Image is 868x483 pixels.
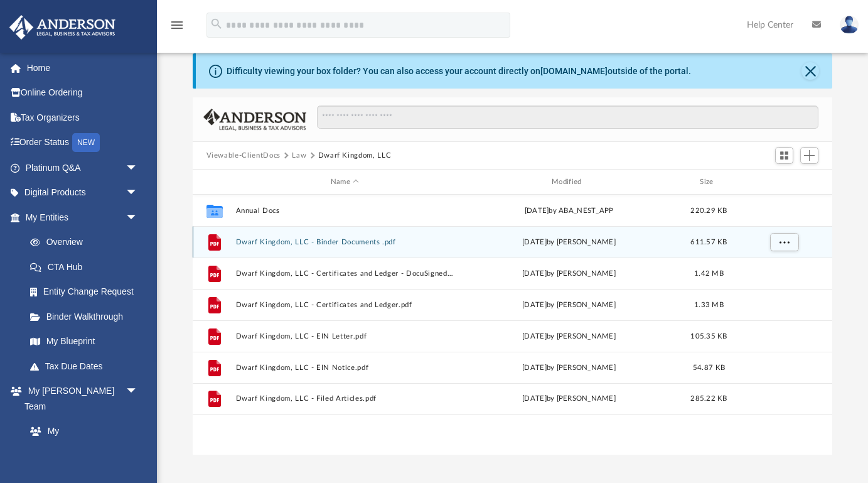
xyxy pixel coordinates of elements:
button: Switch to Grid View [775,147,794,165]
span: 611.57 KB [690,239,727,246]
div: [DATE] by [PERSON_NAME] [459,362,678,374]
div: NEW [72,133,100,152]
div: [DATE] by [PERSON_NAME] [459,300,678,311]
i: menu [169,18,185,33]
div: id [198,176,229,188]
img: Anderson Advisors Platinum Portal [6,15,119,40]
a: Overview [18,230,157,255]
img: User Pic [840,16,859,34]
div: grid [193,195,833,455]
span: 54.87 KB [693,364,725,371]
div: [DATE] by [PERSON_NAME] [459,393,678,404]
button: Dwarf Kingdom, LLC - Filed Articles.pdf [235,394,454,403]
a: Entity Change Request [18,279,157,305]
a: My Entitiesarrow_drop_down [9,205,157,230]
button: Dwarf Kingdom, LLC [318,150,392,161]
i: search [210,17,223,31]
button: Dwarf Kingdom, LLC - EIN Notice.pdf [235,364,454,372]
span: 105.35 KB [690,333,727,340]
div: [DATE] by [PERSON_NAME] [459,268,678,279]
div: [DATE] by ABA_NEST_APP [459,205,678,217]
button: Add [800,147,819,165]
a: Online Ordering [9,80,157,106]
a: My [PERSON_NAME] Teamarrow_drop_down [9,379,151,419]
button: Close [801,62,819,80]
span: arrow_drop_down [126,205,151,231]
span: 220.29 KB [690,207,727,214]
span: arrow_drop_down [126,379,151,404]
a: menu [169,24,185,33]
input: Search files and folders [317,106,818,129]
a: My Blueprint [18,329,151,354]
div: Modified [459,176,678,188]
div: [DATE] by [PERSON_NAME] [459,237,678,248]
div: Name [235,176,454,188]
span: 1.42 MB [694,270,724,277]
a: [DOMAIN_NAME] [540,66,608,76]
a: My [PERSON_NAME] Team [18,419,144,475]
a: CTA Hub [18,254,157,279]
button: Law [292,150,306,161]
a: Tax Due Dates [18,354,157,379]
span: 285.22 KB [690,395,727,402]
button: Dwarf Kingdom, LLC - Binder Documents .pdf [235,238,454,246]
span: arrow_drop_down [126,180,151,206]
button: Dwarf Kingdom, LLC - Certificates and Ledger - DocuSigned.pdf [235,269,454,278]
button: Dwarf Kingdom, LLC - EIN Letter.pdf [235,332,454,340]
div: Difficulty viewing your box folder? You can also access your account directly on outside of the p... [227,65,691,78]
button: Annual Docs [235,207,454,215]
a: Digital Productsarrow_drop_down [9,180,157,205]
button: Dwarf Kingdom, LLC - Certificates and Ledger.pdf [235,301,454,309]
div: [DATE] by [PERSON_NAME] [459,331,678,342]
a: Home [9,55,157,80]
a: Binder Walkthrough [18,304,157,329]
div: id [739,176,827,188]
button: Viewable-ClientDocs [206,150,281,161]
a: Tax Organizers [9,105,157,130]
span: 1.33 MB [694,301,724,308]
span: arrow_drop_down [126,155,151,181]
button: More options [769,233,798,252]
a: Order StatusNEW [9,130,157,156]
div: Size [683,176,734,188]
a: Platinum Q&Aarrow_drop_down [9,155,157,180]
